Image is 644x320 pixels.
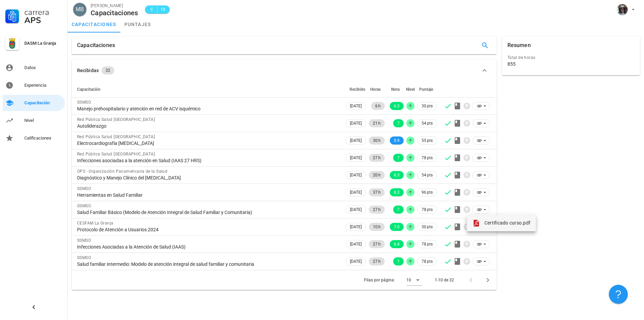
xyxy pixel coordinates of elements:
[24,16,62,24] div: APS
[77,67,99,74] div: Recibidas
[350,120,362,127] span: [DATE]
[422,103,433,109] span: 30 pts
[149,6,154,13] span: C
[373,206,381,214] span: 27 h
[422,189,433,196] span: 96 pts
[77,244,339,250] div: Infecciones Asociadas a la Atención de Salud (IAAS)
[77,192,339,198] div: Herramientas en Salud Familiar
[77,123,339,129] div: Autoliderazgo
[391,87,400,92] span: Nota
[406,275,422,285] div: 10Filas por página:
[405,81,416,98] th: Nivel
[373,119,381,127] span: 21 h
[105,66,110,74] span: 32
[91,2,138,9] div: [PERSON_NAME]
[367,81,386,98] th: Horas
[24,8,62,16] div: Carrera
[435,277,454,283] div: 1-10 de 32
[350,206,362,213] span: [DATE]
[72,81,344,98] th: Capacitación
[120,16,155,33] a: puntajes
[77,186,91,191] span: SSMSO
[77,140,339,146] div: Electrocardiografía [MEDICAL_DATA]
[73,3,87,16] div: avatar
[373,188,381,196] span: 37 h
[617,4,628,15] div: avatar
[422,120,433,127] span: 54 pts
[375,102,381,110] span: 6 h
[77,169,167,174] span: OPS - Organización Panamericana de la Salud
[422,137,433,144] span: 55 pts
[484,220,530,226] span: Certificado curso.pdf
[24,135,62,141] div: Calificaciones
[3,130,65,146] a: Calificaciones
[77,261,339,267] div: Salud familiar intermedio: Modelo de atención integral de salud familiar y comunitaria
[386,81,405,98] th: Nota
[3,95,65,111] a: Capacitación
[397,119,400,127] span: 7
[422,172,433,178] span: 54 pts
[77,227,339,233] div: Protocolo de Atención a Usuarios 2024
[394,136,400,145] span: 5.9
[507,37,531,54] div: Resumen
[77,221,113,226] span: CESFAM La Granja
[370,87,381,92] span: Horas
[350,137,362,144] span: [DATE]
[77,204,91,208] span: SSMSO
[77,100,91,105] span: SSMSO
[77,134,155,139] span: Red Pública Salud [GEOGRAPHIC_DATA]
[24,41,62,46] div: DASM La Granja
[507,54,635,61] div: Total de horas
[68,16,120,33] a: capacitaciones
[422,241,433,248] span: 78 pts
[77,117,155,122] span: Red Pública Salud [GEOGRAPHIC_DATA]
[77,238,91,243] span: SSMSO
[77,106,339,112] div: Manejo prehospitalario y atención en red de ACV isquémico
[3,112,65,129] a: Nivel
[72,60,497,81] button: Recibidas 32
[350,258,362,265] span: [DATE]
[77,37,115,54] div: Capacitaciones
[24,100,62,106] div: Capacitación
[350,189,362,196] span: [DATE]
[394,102,400,110] span: 6.3
[350,102,362,110] span: [DATE]
[350,171,362,179] span: [DATE]
[350,223,362,231] span: [DATE]
[373,154,381,162] span: 27 h
[422,258,433,265] span: 78 pts
[77,152,155,156] span: Red Pública Salud [GEOGRAPHIC_DATA]
[364,270,422,290] div: Filas por página:
[77,157,339,164] div: Infecciones asociadas a la atención en Salud (IAAS 27 HRS)
[24,118,62,123] div: Nivel
[397,154,400,162] span: 7
[422,154,433,161] span: 78 pts
[406,87,415,92] span: Nivel
[77,255,91,260] span: SSMSO
[373,171,381,179] span: 20 h
[350,87,365,92] span: Recibido
[422,223,433,230] span: 30 pts
[350,240,362,248] span: [DATE]
[160,6,166,13] span: 10
[3,77,65,93] a: Experiencia
[419,87,433,92] span: Puntaje
[77,175,339,181] div: Diagnóstico y Manejo Clínico del [MEDICAL_DATA]
[373,240,381,248] span: 27 h
[344,81,367,98] th: Recibido
[373,136,381,145] span: 30 h
[24,65,62,70] div: Datos
[3,60,65,76] a: Datos
[482,274,494,286] button: Página siguiente
[394,171,400,179] span: 6.3
[397,257,400,265] span: 7
[373,257,381,265] span: 27 h
[422,206,433,213] span: 78 pts
[91,9,138,17] div: Capacitaciones
[507,61,516,67] div: 855
[416,81,438,98] th: Puntaje
[406,277,411,283] div: 10
[24,83,62,88] div: Experiencia
[373,223,381,231] span: 10 h
[394,188,400,196] span: 6.3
